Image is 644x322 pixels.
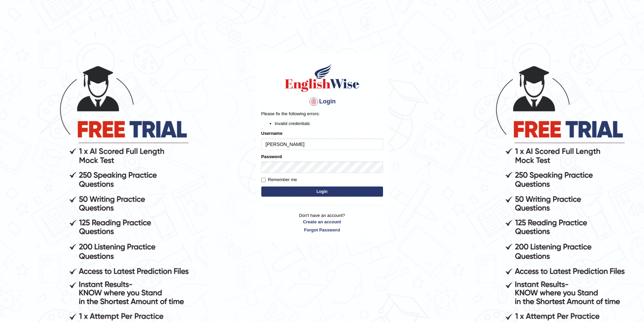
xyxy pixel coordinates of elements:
input: Remember me [261,178,266,182]
h4: Login [261,96,383,107]
a: Create an account [261,219,383,225]
p: Please fix the following errors: [261,110,383,117]
label: Remember me [261,176,297,183]
li: Invalid credentials [275,120,383,127]
img: Logo of English Wise sign in for intelligent practice with AI [284,63,361,93]
label: Username [261,130,283,137]
a: Forgot Password [261,227,383,233]
button: Login [261,187,383,197]
p: Don't have an account? [261,212,383,233]
label: Password [261,153,282,160]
